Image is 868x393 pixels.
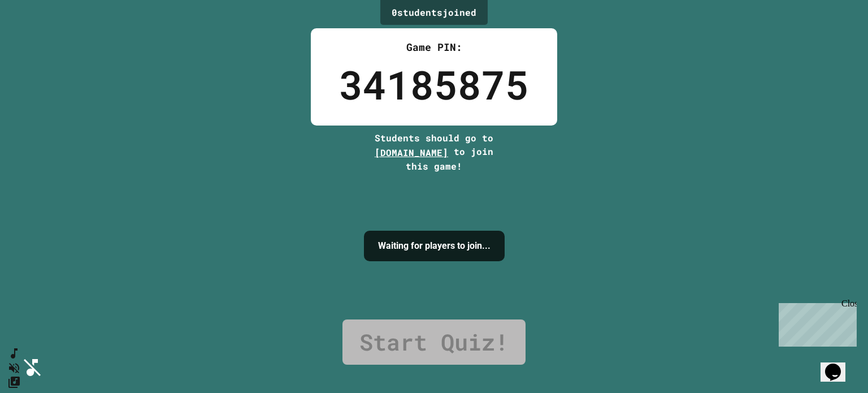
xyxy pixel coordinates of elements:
[7,347,21,361] button: SpeedDial basic example
[821,348,857,382] iframe: chat widget
[339,40,529,55] div: Game PIN:
[5,5,78,72] div: Chat with us now!Close
[7,375,21,389] button: Change Music
[363,131,505,173] div: Students should go to to join this game!
[342,319,526,365] a: Start Quiz!
[774,299,857,347] iframe: chat widget
[7,361,21,375] button: Unmute music
[378,239,491,253] h4: Waiting for players to join...
[375,146,448,158] span: [DOMAIN_NAME]
[339,55,529,114] div: 34185875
